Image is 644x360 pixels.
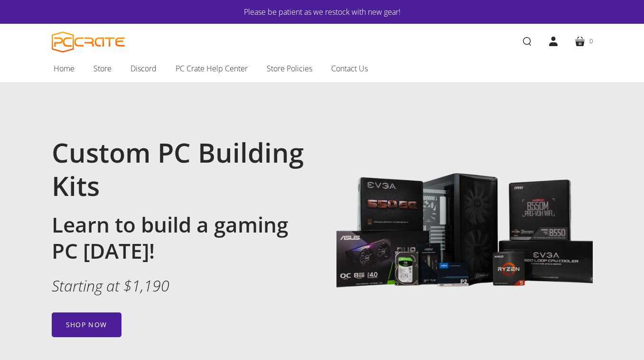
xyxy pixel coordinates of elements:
[322,58,377,78] a: Contact Us
[589,36,593,46] span: 0
[257,58,322,78] a: Store Policies
[44,58,84,78] a: Home
[121,58,166,78] a: Discord
[52,212,308,264] h2: Learn to build a gaming PC [DATE]!
[84,58,121,78] a: Store
[166,58,257,78] a: PC Crate Help Center
[37,58,607,82] nav: Main navigation
[93,62,112,75] span: Store
[54,62,75,75] span: Home
[52,31,125,53] a: PC CRATE
[80,6,564,18] a: Please be patient as we restock with new gear!
[567,28,600,55] a: 0
[52,312,121,337] a: Shop now
[267,62,312,75] span: Store Policies
[176,62,248,75] span: PC Crate Help Center
[131,62,157,75] span: Discord
[52,275,169,296] em: Starting at $1,190
[52,136,308,202] h1: Custom PC Building Kits
[331,62,368,75] span: Contact Us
